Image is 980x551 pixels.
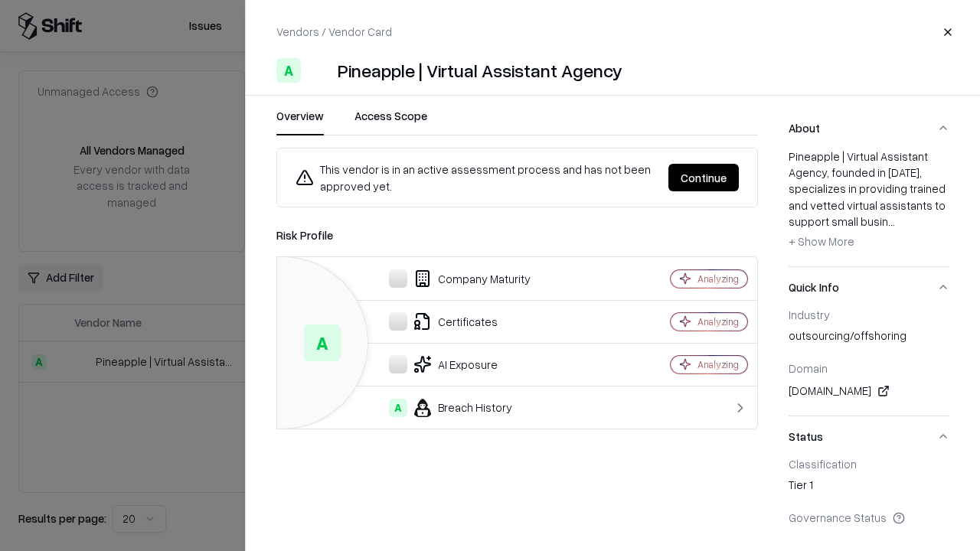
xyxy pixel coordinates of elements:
div: This vendor is in an active assessment process and has not been approved yet. [296,161,656,194]
div: outsourcing/offshoring [789,328,949,349]
button: Continue [668,164,739,191]
div: [DOMAIN_NAME] [789,382,949,400]
span: ... [888,214,895,228]
div: About [789,148,949,266]
button: Access Scope [354,108,427,135]
button: + Show More [789,230,854,254]
div: A [276,58,301,83]
div: Analyzing [697,315,739,328]
div: Pineapple | Virtual Assistant Agency, founded in [DATE], specializes in providing trained and vet... [789,148,949,254]
div: Governance Status [789,510,949,524]
div: Risk Profile [276,226,758,244]
div: Classification [789,457,949,471]
img: Pineapple | Virtual Assistant Agency [307,58,332,83]
div: Company Maturity [289,269,617,288]
p: Vendors / Vendor Card [276,24,392,40]
span: + Show More [789,234,854,248]
div: Pineapple | Virtual Assistant Agency [338,58,622,83]
button: Quick Info [789,267,949,308]
div: AI Exposure [289,355,617,373]
div: A [389,399,407,417]
div: Analyzing [697,358,739,371]
div: Certificates [289,312,617,331]
div: Analyzing [697,272,739,285]
div: Breach History [289,399,617,417]
div: Industry [789,308,949,321]
button: Status [789,416,949,457]
div: Tier 1 [789,477,949,498]
button: Overview [276,108,324,135]
div: Domain [789,361,949,375]
button: About [789,108,949,148]
div: A [304,324,341,361]
div: Quick Info [789,308,949,416]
